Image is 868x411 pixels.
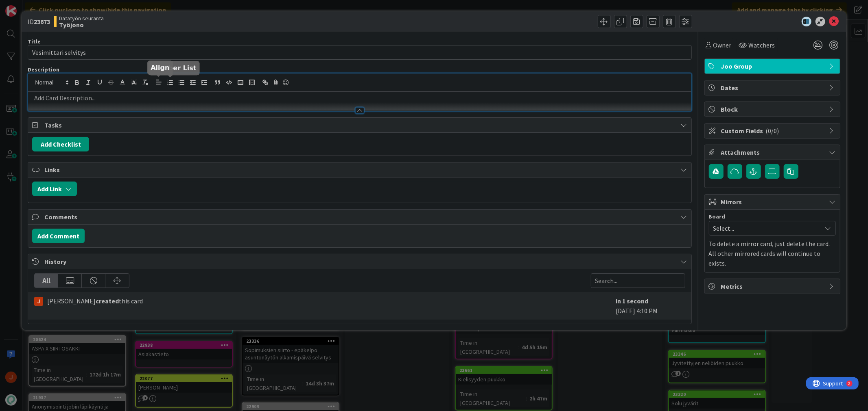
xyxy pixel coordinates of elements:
input: Search... [591,273,685,288]
button: Add Checklist [32,137,89,151]
span: Block [721,104,825,114]
span: Mirrors [721,197,825,207]
span: Attachments [721,147,825,157]
b: 23673 [34,17,50,26]
h5: Align [151,64,169,71]
span: Metrics [721,281,825,291]
img: JM [34,297,43,306]
span: Board [709,214,726,219]
b: created [96,297,119,305]
div: [DATE] 4:10 PM [616,296,685,316]
button: Add Comment [32,229,85,243]
div: 2 [42,3,44,10]
span: Links [44,165,676,175]
b: in 1 second [616,297,649,305]
span: Dates [721,83,825,93]
span: Joo Group [721,61,825,71]
span: Comments [44,212,676,222]
span: Description [28,66,59,73]
b: Työjono [59,22,104,28]
label: Title [28,38,41,45]
span: Custom Fields [721,126,825,136]
span: Support [17,1,37,11]
span: ID [28,17,50,26]
span: Select... [713,223,818,234]
input: type card name here... [28,45,691,60]
span: Owner [713,40,732,50]
span: Tasks [44,120,676,130]
h5: Number List [151,64,196,72]
span: Watchers [749,40,775,50]
span: ( 0/0 ) [766,127,779,135]
p: To delete a mirror card, just delete the card. All other mirrored cards will continue to exists. [709,239,836,268]
button: Add Link [32,182,77,196]
span: History [44,257,676,266]
span: [PERSON_NAME] this card [47,296,143,306]
span: Datatyön seuranta [59,15,104,22]
div: All [35,274,58,288]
